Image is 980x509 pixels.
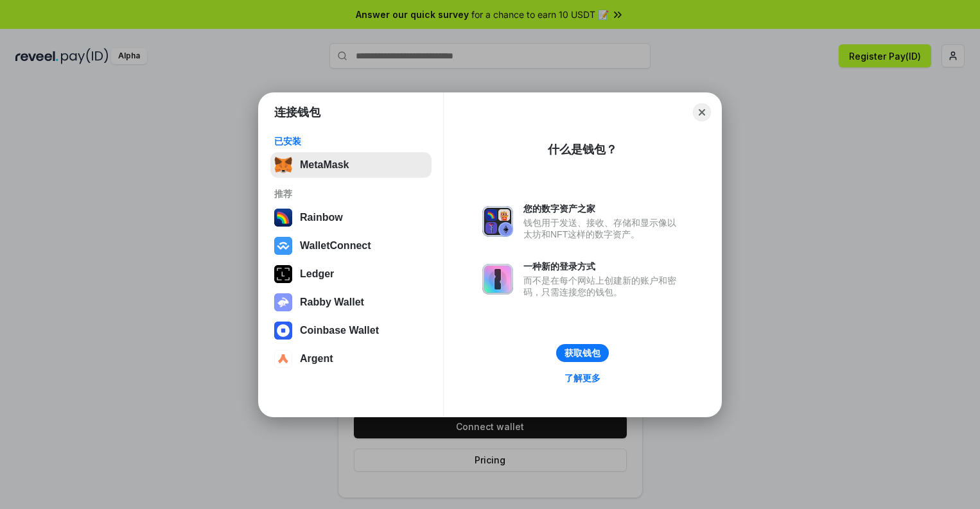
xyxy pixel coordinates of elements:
div: Rainbow [300,212,343,223]
div: Ledger [300,268,334,280]
button: Coinbase Wallet [270,318,432,343]
img: svg+xml,%3Csvg%20xmlns%3D%22http%3A%2F%2Fwww.w3.org%2F2000%2Fsvg%22%20fill%3D%22none%22%20viewBox... [482,264,513,295]
div: Rabby Wallet [300,297,364,308]
button: Ledger [270,261,432,287]
div: 了解更多 [564,372,600,384]
img: svg+xml,%3Csvg%20width%3D%2228%22%20height%3D%2228%22%20viewBox%3D%220%200%2028%2028%22%20fill%3D... [274,237,292,255]
button: 获取钱包 [556,344,609,362]
div: 而不是在每个网站上创建新的账户和密码，只需连接您的钱包。 [523,275,683,298]
div: WalletConnect [300,240,371,252]
button: Close [693,103,711,121]
div: 获取钱包 [564,347,600,359]
button: WalletConnect [270,233,432,259]
img: svg+xml,%3Csvg%20xmlns%3D%22http%3A%2F%2Fwww.w3.org%2F2000%2Fsvg%22%20fill%3D%22none%22%20viewBox... [482,206,513,237]
div: 您的数字资产之家 [523,203,683,214]
img: svg+xml,%3Csvg%20width%3D%2228%22%20height%3D%2228%22%20viewBox%3D%220%200%2028%2028%22%20fill%3D... [274,322,292,340]
div: MetaMask [300,159,349,171]
div: Argent [300,353,333,365]
div: 已安装 [274,135,428,147]
a: 了解更多 [557,370,608,386]
img: svg+xml,%3Csvg%20fill%3D%22none%22%20height%3D%2233%22%20viewBox%3D%220%200%2035%2033%22%20width%... [274,156,292,174]
button: Rabby Wallet [270,289,432,315]
img: svg+xml,%3Csvg%20width%3D%22120%22%20height%3D%22120%22%20viewBox%3D%220%200%20120%20120%22%20fil... [274,209,292,227]
img: svg+xml,%3Csvg%20xmlns%3D%22http%3A%2F%2Fwww.w3.org%2F2000%2Fsvg%22%20fill%3D%22none%22%20viewBox... [274,293,292,311]
div: 钱包用于发送、接收、存储和显示像以太坊和NFT这样的数字资产。 [523,217,683,240]
button: Argent [270,346,432,372]
div: 推荐 [274,188,428,200]
div: Coinbase Wallet [300,325,379,336]
div: 一种新的登录方式 [523,261,683,272]
button: MetaMask [270,152,432,178]
div: 什么是钱包？ [548,142,617,157]
h1: 连接钱包 [274,105,320,120]
img: svg+xml,%3Csvg%20xmlns%3D%22http%3A%2F%2Fwww.w3.org%2F2000%2Fsvg%22%20width%3D%2228%22%20height%3... [274,265,292,283]
button: Rainbow [270,205,432,230]
img: svg+xml,%3Csvg%20width%3D%2228%22%20height%3D%2228%22%20viewBox%3D%220%200%2028%2028%22%20fill%3D... [274,350,292,368]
